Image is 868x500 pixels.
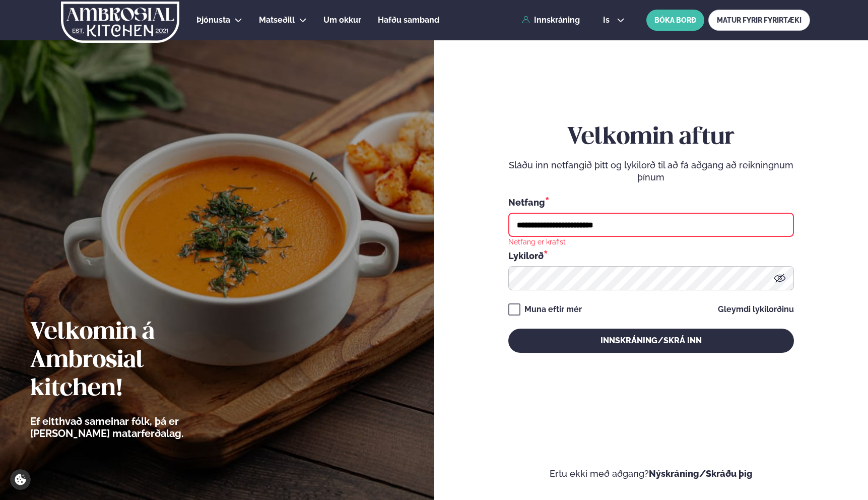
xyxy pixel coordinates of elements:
span: Þjónusta [196,15,230,25]
span: Um okkur [323,15,361,25]
a: Hafðu samband [378,14,439,26]
a: Gleymdi lykilorðinu [718,305,794,314]
span: Matseðill [259,15,295,25]
h2: Velkomin aftur [508,123,794,152]
p: Ef eitthvað sameinar fólk, þá er [PERSON_NAME] matarferðalag. [30,415,239,440]
button: BÓKA BORÐ [646,10,704,31]
div: Netfang [508,196,794,209]
a: Um okkur [323,14,361,26]
p: Ertu ekki með aðgang? [464,468,838,480]
button: is [595,16,633,24]
button: Innskráning/Skrá inn [508,329,794,353]
p: Sláðu inn netfangið þitt og lykilorð til að fá aðgang að reikningnum þínum [508,159,794,183]
img: logo [60,2,180,43]
div: Lykilorð [508,249,794,262]
h2: Velkomin á Ambrosial kitchen! [30,319,239,403]
div: Netfang er krafist [508,237,566,246]
a: Cookie settings [10,469,31,490]
a: Matseðill [259,14,295,26]
a: Nýskráning/Skráðu þig [649,468,753,479]
span: is [603,16,613,24]
a: MATUR FYRIR FYRIRTÆKI [708,10,810,31]
a: Þjónusta [196,14,230,26]
a: Innskráning [522,16,580,25]
span: Hafðu samband [378,15,439,25]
